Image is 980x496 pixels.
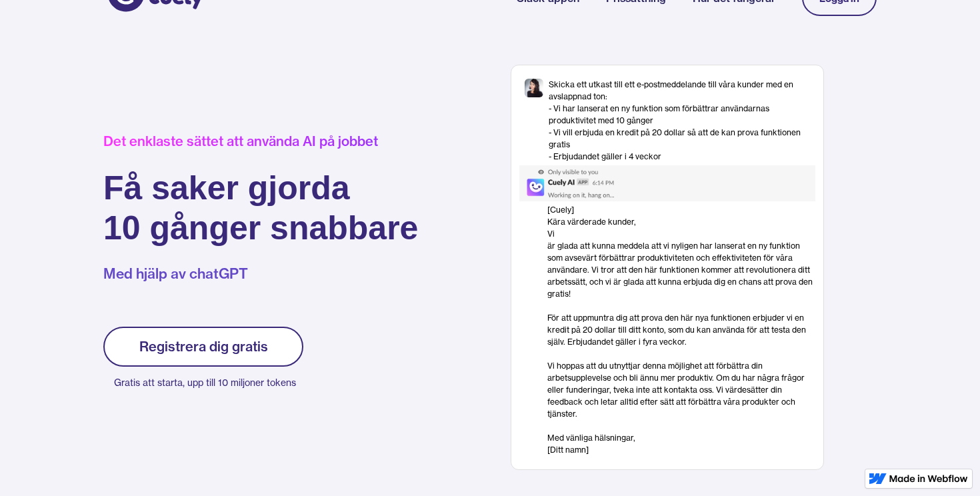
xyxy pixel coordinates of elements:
font: [Cuely] [547,205,574,215]
font: Gratis att starta, upp till 10 miljoner tokens [114,377,296,389]
font: Vi hoppas att du utnyttjar denna möjlighet att förbättra din arbetsupplevelse och bli ännu mer pr... [547,361,805,419]
font: [Ditt namn] [547,445,589,455]
a: Registrera dig gratis [103,327,303,367]
font: För att uppmuntra dig att prova den här nya funktionen erbjuder vi en kredit på 20 dollar till di... [547,313,806,347]
font: Med hjälp av chatGPT [103,265,248,283]
font: 10 gånger snabbare [103,209,418,247]
font: Få saker gjorda [103,169,350,207]
font: - Vi har lanserat en ny funktion som förbättrar användarnas produktivitet med 10 gånger [549,103,769,125]
font: Kära värderade kunder, [547,217,636,227]
font: Skicka ett utkast till ett e-postmeddelande till våra kunder med en avslappnad ton: [549,79,793,101]
font: - Vi vill erbjuda en kredit på 20 dollar så att de kan prova funktionen gratis [549,127,801,149]
font: Med vänliga hälsningar, [547,433,635,443]
font: Vi [547,229,555,239]
img: Tillverkad i Webflow [889,475,968,483]
font: är glada att kunna meddela att vi nyligen har lanserat en ny funktion som avsevärt förbättrar pro... [547,241,813,299]
font: - Erbjudandet gäller i 4 veckor [549,151,661,161]
font: Registrera dig gratis [139,338,268,355]
font: Det enklaste sättet att använda AI på jobbet [103,133,378,149]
